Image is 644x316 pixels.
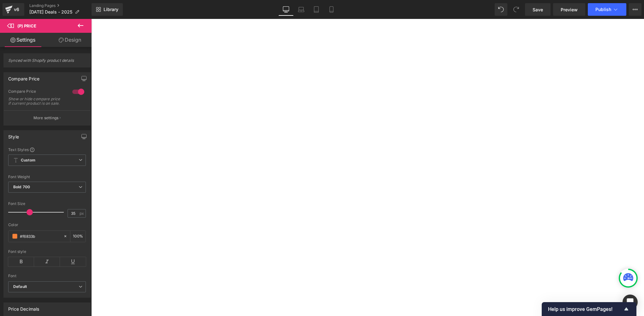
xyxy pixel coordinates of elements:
[8,223,86,227] div: Color
[324,3,339,16] a: Mobile
[8,147,86,152] div: Text Styles
[629,3,641,16] button: More
[561,6,578,13] span: Preview
[510,3,522,16] button: Redo
[548,306,623,312] span: Help us improve GemPages!
[21,158,35,163] b: Custom
[278,3,294,16] a: Desktop
[13,284,27,290] i: Default
[8,303,39,312] div: Price Decimals
[495,3,507,16] button: Undo
[3,3,24,16] a: v6
[8,97,65,106] div: Show or hide compare price if current product is on sale.
[8,249,86,254] div: Font style
[4,110,90,125] button: More settings
[8,73,39,81] div: Compare Price
[8,89,66,96] div: Compare Price
[8,274,86,278] div: Font
[8,202,86,206] div: Font Size
[623,295,638,310] div: Open Intercom Messenger
[595,7,611,12] span: Publish
[29,3,92,8] a: Landing Pages
[8,175,86,179] div: Font Weight
[70,231,86,242] div: %
[548,305,630,313] button: Show survey - Help us improve GemPages!
[8,58,86,67] span: Synced with Shopify product details
[309,3,324,16] a: Tablet
[47,33,93,47] a: Design
[92,3,123,16] a: New Library
[8,131,19,139] div: Style
[104,7,118,12] span: Library
[13,184,30,189] b: Bold 700
[588,3,626,16] button: Publish
[33,115,59,121] p: More settings
[80,211,85,215] span: px
[20,233,60,240] input: Color
[553,3,585,16] a: Preview
[294,3,309,16] a: Laptop
[13,5,21,14] div: v6
[29,9,72,15] span: [DATE] Deals - 2025
[533,6,543,13] span: Save
[17,23,36,28] span: (P) Price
